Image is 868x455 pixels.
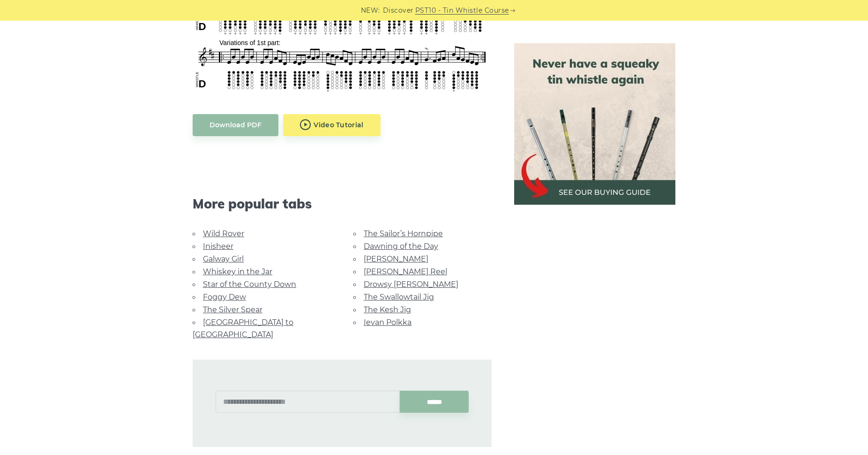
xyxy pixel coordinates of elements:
span: Discover [383,5,414,16]
a: Drowsy [PERSON_NAME] [364,280,458,289]
a: Ievan Polkka [364,318,412,327]
a: Video Tutorial [283,114,381,136]
a: Download PDF [193,114,278,136]
a: Inisheer [203,242,233,251]
a: [PERSON_NAME] [364,254,428,263]
a: The Swallowtail Jig [364,293,434,301]
a: [GEOGRAPHIC_DATA] to [GEOGRAPHIC_DATA] [193,318,293,339]
a: The Kesh Jig [364,305,411,314]
a: Galway Girl [203,254,244,263]
a: [PERSON_NAME] Reel [364,267,447,276]
a: The Sailor’s Hornpipe [364,229,443,238]
a: Star of the County Down [203,280,296,289]
a: Whiskey in the Jar [203,267,272,276]
a: Wild Rover [203,229,244,238]
span: NEW: [361,5,380,16]
span: More popular tabs [193,196,492,212]
a: PST10 - Tin Whistle Course [415,5,509,16]
a: Foggy Dew [203,293,246,301]
img: tin whistle buying guide [514,43,675,205]
a: The Silver Spear [203,305,262,314]
a: Dawning of the Day [364,242,438,251]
